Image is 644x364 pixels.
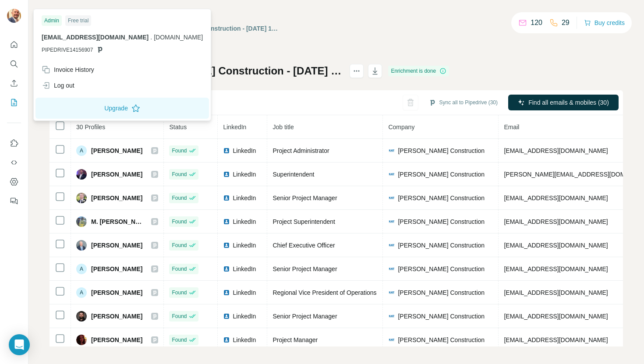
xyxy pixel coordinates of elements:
div: Open Intercom Messenger [9,334,30,355]
img: LinkedIn logo [223,171,230,178]
img: Avatar [76,193,87,203]
span: Found [172,312,187,320]
button: Feedback [7,193,21,209]
span: Found [172,170,187,178]
img: LinkedIn logo [223,265,230,272]
button: Enrich CSV [7,75,21,91]
button: actions [350,64,364,78]
span: LinkedIn [233,312,256,321]
img: LinkedIn logo [223,242,230,249]
span: [PERSON_NAME] [91,312,142,321]
span: 30 Profiles [76,124,105,131]
img: company-logo [388,171,395,178]
span: LinkedIn [233,217,256,226]
span: [PERSON_NAME] Construction [398,288,485,297]
img: Avatar [76,216,87,227]
img: Avatar [7,9,21,23]
span: [EMAIL_ADDRESS][DOMAIN_NAME] [504,265,608,272]
span: [PERSON_NAME] Construction [398,170,485,179]
img: LinkedIn logo [223,194,230,201]
span: [EMAIL_ADDRESS][DOMAIN_NAME] [504,147,608,154]
div: Admin [42,15,62,26]
img: LinkedIn logo [223,218,230,225]
span: Found [172,241,187,249]
span: [EMAIL_ADDRESS][DOMAIN_NAME] [504,336,608,343]
span: Found [172,194,187,202]
img: company-logo [388,289,395,296]
span: Job title [272,124,294,131]
div: Free trial [65,15,91,26]
span: Senior Project Manager [272,313,337,320]
span: Status [169,124,187,131]
span: LinkedIn [223,124,246,131]
span: M. [PERSON_NAME] [91,217,142,226]
span: Project Superintendent [272,218,335,225]
img: LinkedIn logo [223,336,230,343]
p: 120 [531,18,542,28]
span: [PERSON_NAME] Construction [398,312,485,321]
button: Use Surfe API [7,155,21,170]
span: Found [172,218,187,226]
div: A [76,264,87,274]
span: [PERSON_NAME] Construction [398,146,485,155]
div: Log out [42,81,74,90]
span: Project Administrator [272,147,329,154]
span: PIPEDRIVE14156907 [42,46,93,54]
button: My lists [7,95,21,110]
span: LinkedIn [233,336,256,344]
div: A [76,145,87,156]
span: Company [388,124,414,131]
span: LinkedIn [233,265,256,273]
span: [PERSON_NAME] Construction [398,265,485,273]
span: [EMAIL_ADDRESS][DOMAIN_NAME] [504,218,608,225]
span: [PERSON_NAME] Construction [398,241,485,250]
button: Upgrade [35,98,209,119]
button: Use Surfe on LinkedIn [7,135,21,151]
button: Buy credits [584,17,625,29]
span: [PERSON_NAME] [91,194,142,202]
span: LinkedIn [233,170,256,179]
button: Quick start [7,37,21,53]
button: Search [7,56,21,72]
span: Find all emails & mobiles (30) [528,98,609,107]
span: Found [172,289,187,297]
span: LinkedIn [233,194,256,202]
span: LinkedIn [233,146,256,155]
p: 29 [562,18,570,28]
span: [PERSON_NAME] Construction [398,194,485,202]
img: LinkedIn logo [223,147,230,154]
span: [PERSON_NAME] [91,241,142,250]
span: [PERSON_NAME] [91,170,142,179]
span: Regional Vice President of Operations [272,289,376,296]
img: company-logo [388,147,395,154]
span: [EMAIL_ADDRESS][DOMAIN_NAME] [504,289,608,296]
span: LinkedIn [233,288,256,297]
img: company-logo [388,194,395,201]
span: LinkedIn [233,241,256,250]
span: [PERSON_NAME] [91,146,142,155]
span: Found [172,265,187,273]
span: [PERSON_NAME] Construction [398,217,485,226]
div: A [76,287,87,298]
span: Project Manager [272,336,318,343]
span: [EMAIL_ADDRESS][DOMAIN_NAME] [42,34,149,41]
button: Dashboard [7,174,21,190]
span: [EMAIL_ADDRESS][DOMAIN_NAME] [504,194,608,201]
button: Sync all to Pipedrive (30) [423,96,504,109]
span: Email [504,124,519,131]
span: [PERSON_NAME] [91,288,142,297]
div: Enrichment is done [388,66,449,76]
img: LinkedIn logo [223,313,230,320]
button: Find all emails & mobiles (30) [508,95,619,110]
img: company-logo [388,313,395,320]
img: LinkedIn logo [223,289,230,296]
span: [EMAIL_ADDRESS][DOMAIN_NAME] [504,242,608,249]
img: company-logo [388,242,395,249]
span: [PERSON_NAME] [91,336,142,344]
span: Found [172,147,187,155]
span: . [150,34,152,41]
img: company-logo [388,265,395,272]
img: company-logo [388,336,395,343]
span: [DOMAIN_NAME] [154,34,203,41]
span: [PERSON_NAME] Construction [398,336,485,344]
